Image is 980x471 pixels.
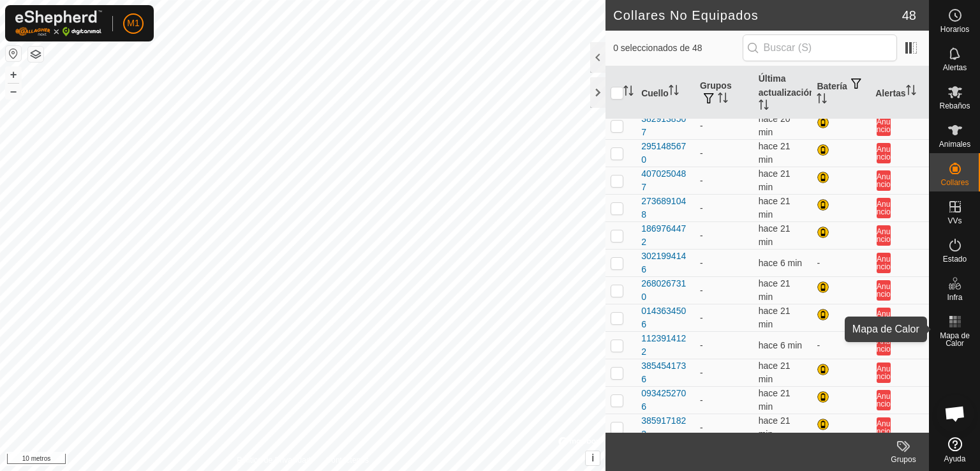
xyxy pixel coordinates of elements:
a: Política de Privacidad [237,454,310,466]
font: - [700,121,703,131]
span: 5 de octubre de 2025, 15:35 [759,168,791,192]
font: hace 21 min [759,196,791,220]
font: Ayuda [944,454,966,463]
font: + [10,68,17,81]
font: hace 6 min [759,340,802,350]
font: hace 21 min [759,361,791,384]
div: Chat abierto [936,394,974,433]
button: Anuncio [877,170,891,191]
font: Anuncio [877,145,891,161]
font: hace 21 min [759,168,791,192]
button: Anuncio [877,225,891,246]
font: 3854541736 [641,361,686,384]
p-sorticon: Activar para ordenar [669,87,679,97]
font: - [817,340,820,350]
font: hace 21 min [759,415,791,439]
span: 5 de octubre de 2025, 15:35 [759,388,791,412]
input: Buscar (S) [743,34,897,61]
font: Grupos [891,455,916,464]
font: – [10,84,17,98]
font: i [591,452,594,463]
font: - [700,203,703,213]
span: 5 de octubre de 2025, 15:35 [759,223,791,247]
font: - [700,258,703,268]
button: Anuncio [877,308,891,328]
span: 5 de octubre de 2025, 15:50 [759,258,802,268]
font: - [700,422,703,433]
button: Anuncio [877,335,891,355]
font: - [700,368,703,378]
font: Contáctenos [326,456,369,465]
font: 0143634506 [641,306,686,329]
font: Alertas [943,63,967,72]
font: Alertas [875,88,905,98]
font: 3021994146 [641,251,686,274]
font: hace 21 min [759,388,791,412]
font: Anuncio [877,255,891,271]
span: 5 de octubre de 2025, 15:35 [759,415,791,439]
button: Anuncio [877,143,891,163]
span: 5 de octubre de 2025, 15:35 [759,278,791,302]
font: hace 21 min [759,141,791,165]
button: Anuncio [877,253,891,273]
font: hace 6 min [759,258,802,268]
font: 48 [902,8,916,22]
font: Anuncio [877,310,891,326]
font: VVs [947,216,961,225]
font: Grupos [700,80,732,91]
font: Política de Privacidad [237,456,310,465]
p-sorticon: Activar para ordenar [817,95,827,105]
font: - [700,176,703,186]
button: Anuncio [877,417,891,438]
font: - [700,340,703,350]
font: Infra [947,293,962,302]
button: Capas del Mapa [28,47,43,62]
span: 5 de octubre de 2025, 15:35 [759,306,791,329]
font: 3859171823 [641,415,686,439]
font: Anuncio [877,200,891,216]
font: Estado [943,255,967,264]
button: – [6,84,21,99]
button: Anuncio [877,116,891,136]
font: Anuncio [877,392,891,408]
button: i [586,451,600,465]
span: 5 de octubre de 2025, 15:50 [759,340,802,350]
font: 1869764472 [641,223,686,247]
font: - [700,395,703,405]
font: Anuncio [877,337,891,354]
font: Anuncio [877,282,891,299]
font: Mapa de Calor [940,331,970,348]
font: Anuncio [877,364,891,381]
font: Anuncio [877,227,891,244]
font: Animales [939,140,970,149]
button: Anuncio [877,363,891,383]
font: - [700,230,703,241]
a: Ayuda [930,432,980,468]
font: - [817,258,820,268]
font: Anuncio [877,172,891,189]
font: Horarios [940,25,969,34]
font: hace 21 min [759,278,791,302]
font: 2736891048 [641,196,686,220]
font: Última actualización [759,73,815,98]
font: 2951485670 [641,141,686,165]
span: 5 de octubre de 2025, 15:35 [759,361,791,384]
font: 1123914122 [641,333,686,357]
font: - [700,313,703,323]
font: Rebaños [939,101,970,110]
p-sorticon: Activar para ordenar [623,87,634,98]
img: Logotipo de Gallagher [15,10,102,36]
font: Collares No Equipados [613,8,759,22]
font: 0934252706 [641,388,686,412]
button: Restablecer Mapa [6,46,21,61]
font: Collares [940,178,969,187]
font: 0 seleccionados de 48 [613,43,702,53]
span: 5 de octubre de 2025, 15:35 [759,141,791,165]
font: M1 [127,18,139,28]
p-sorticon: Activar para ordenar [759,101,769,112]
font: hace 21 min [759,306,791,329]
font: Cuello [641,88,669,98]
span: 5 de octubre de 2025, 15:35 [759,196,791,220]
p-sorticon: Activar para ordenar [718,94,728,105]
button: + [6,67,21,82]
